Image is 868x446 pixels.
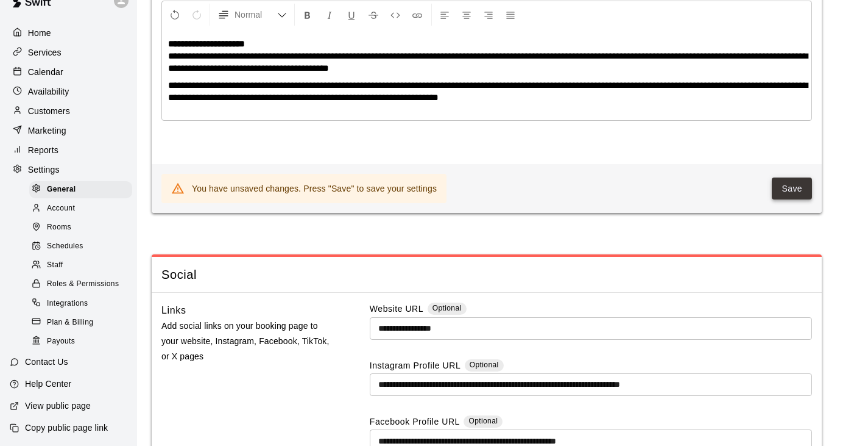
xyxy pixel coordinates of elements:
[47,221,71,234] span: Rooms
[29,313,137,332] a: Plan & Billing
[500,4,521,26] button: Justify Align
[192,178,437,200] div: You have unsaved changes. Press "Save" to save your settings
[29,256,137,275] a: Staff
[370,359,460,373] label: Instagram Profile URL
[370,415,460,430] label: Facebook Profile URL
[28,85,69,98] p: Availability
[10,141,127,159] a: Reports
[29,295,132,312] div: Integrations
[28,27,51,39] p: Home
[432,304,462,312] span: Optional
[161,303,186,318] h6: Links
[28,105,70,117] p: Customers
[29,180,137,199] a: General
[164,4,185,26] button: Undo
[28,124,66,137] p: Marketing
[29,276,132,293] div: Roles & Permissions
[161,267,812,283] span: Social
[10,160,127,179] a: Settings
[47,278,119,290] span: Roles & Permissions
[47,259,63,272] span: Staff
[213,4,292,26] button: Formatting Options
[47,203,75,215] span: Account
[29,275,137,294] a: Roles & Permissions
[341,4,362,26] button: Format Underline
[28,144,58,156] p: Reports
[29,218,137,237] a: Rooms
[468,417,498,425] span: Optional
[10,82,127,101] a: Availability
[456,4,477,26] button: Center Align
[25,378,71,390] p: Help Center
[385,4,406,26] button: Insert Code
[363,4,384,26] button: Format Strikethrough
[47,336,75,348] span: Payouts
[29,332,137,351] a: Payouts
[29,314,132,331] div: Plan & Billing
[25,356,68,368] p: Contact Us
[29,199,137,218] a: Account
[10,63,127,81] a: Calendar
[161,318,331,365] p: Add social links on your booking page to your website, Instagram, Facebook, TikTok, or X pages
[370,303,423,317] label: Website URL
[29,294,137,313] a: Integrations
[470,361,499,369] span: Optional
[772,178,812,200] button: Save
[29,237,137,256] a: Schedules
[297,4,318,26] button: Format Bold
[10,121,127,140] a: Marketing
[47,240,83,253] span: Schedules
[235,9,277,21] span: Normal
[186,4,207,26] button: Redo
[10,43,127,62] a: Services
[28,46,62,59] p: Services
[28,164,60,176] p: Settings
[47,184,76,196] span: General
[28,66,63,78] p: Calendar
[47,298,88,310] span: Integrations
[319,4,340,26] button: Format Italics
[10,102,127,120] a: Customers
[25,422,108,434] p: Copy public page link
[10,24,127,42] a: Home
[29,181,132,198] div: General
[29,257,132,274] div: Staff
[407,4,428,26] button: Insert Link
[434,4,455,26] button: Left Align
[29,333,132,350] div: Payouts
[29,238,132,255] div: Schedules
[25,400,91,412] p: View public page
[29,200,132,217] div: Account
[478,4,499,26] button: Right Align
[29,219,132,236] div: Rooms
[47,317,93,329] span: Plan & Billing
